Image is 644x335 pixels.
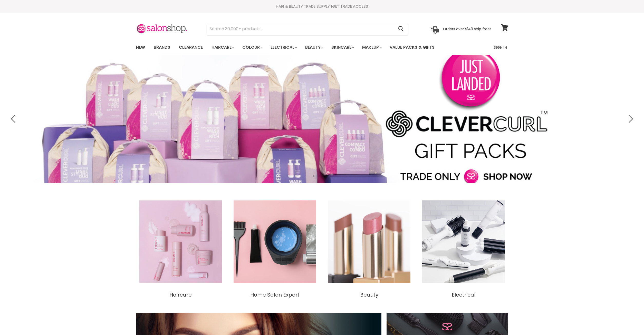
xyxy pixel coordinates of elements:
a: GET TRADE ACCESS [332,4,368,9]
a: Beauty Beauty [325,197,414,298]
form: Product [207,23,408,35]
a: Makeup [358,42,385,53]
li: Page dot 4 [330,175,331,177]
a: Brands [150,42,174,53]
li: Page dot 2 [318,175,320,177]
a: Electrical Electrical [419,197,508,298]
img: Haircare [136,197,225,286]
a: Colour [238,42,266,53]
a: Beauty [301,42,326,53]
a: Home Salon Expert Home Salon Expert [230,197,320,298]
a: Skincare [328,42,357,53]
p: Orders over $149 ship free! [443,26,491,31]
span: Home Salon Expert [250,291,300,298]
a: Value Packs & Gifts [386,42,438,53]
a: Sign In [491,42,510,53]
img: Beauty [325,197,414,286]
a: Haircare Haircare [136,197,225,298]
span: Haircare [169,291,192,298]
button: Next [625,114,635,124]
span: Beauty [360,291,378,298]
li: Page dot 3 [324,175,326,177]
nav: Main [130,40,515,55]
ul: Main menu [132,40,465,55]
button: Previous [9,114,19,124]
span: Electrical [452,291,475,298]
a: Haircare [208,42,237,53]
div: HAIR & BEAUTY TRADE SUPPLY | [130,4,515,9]
li: Page dot 1 [313,175,314,177]
a: New [132,42,149,53]
a: Electrical [267,42,300,53]
img: Electrical [419,197,508,286]
a: Clearance [175,42,207,53]
button: Search [394,23,408,35]
img: Home Salon Expert [230,197,320,286]
input: Search [207,23,394,35]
